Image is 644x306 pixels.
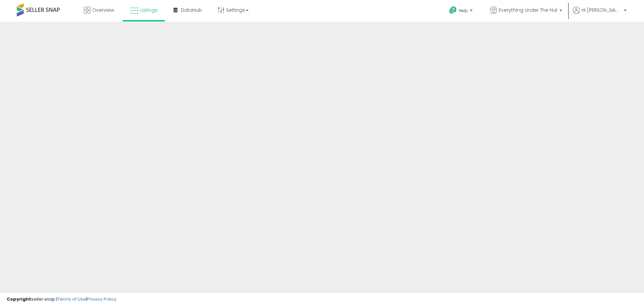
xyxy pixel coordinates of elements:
[444,1,479,22] a: Help
[582,7,622,13] span: Hi [PERSON_NAME]
[499,7,557,13] span: Everything Under The Hut
[449,6,457,14] i: Get Help
[459,8,468,13] span: Help
[87,296,116,302] a: Privacy Policy
[7,296,31,302] strong: Copyright
[57,296,86,302] a: Terms of Use
[92,7,114,13] span: Overview
[140,7,158,13] span: Listings
[181,7,202,13] span: DataHub
[7,296,116,303] div: seller snap | |
[573,7,627,22] a: Hi [PERSON_NAME]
